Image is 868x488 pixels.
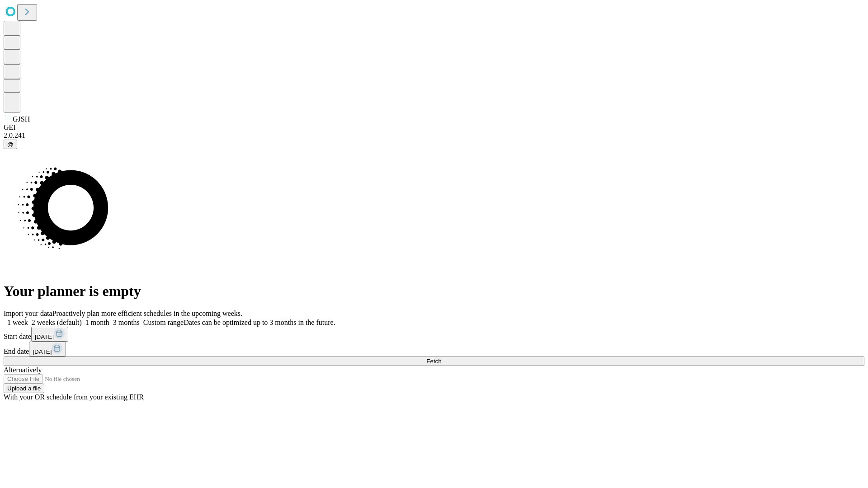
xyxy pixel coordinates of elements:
span: With your OR schedule from your existing EHR [4,393,144,401]
div: End date [4,342,864,357]
span: 3 months [113,319,140,326]
span: @ [7,141,14,148]
h1: Your planner is empty [4,283,864,300]
span: Dates can be optimized up to 3 months in the future. [184,319,335,326]
span: [DATE] [35,333,54,340]
div: GEI [4,123,864,131]
span: [DATE] [33,348,52,355]
span: GJSH [13,115,30,123]
span: 1 month [85,319,109,326]
span: Import your data [4,310,52,317]
button: Upload a file [4,384,44,393]
span: Proactively plan more efficient schedules in the upcoming weeks. [52,310,242,317]
div: 2.0.241 [4,131,864,140]
button: @ [4,140,17,149]
span: 1 week [7,319,28,326]
span: Alternatively [4,366,42,374]
span: Custom range [143,319,184,326]
button: Fetch [4,357,864,366]
span: Fetch [426,358,441,365]
span: 2 weeks (default) [32,319,82,326]
div: Start date [4,327,864,342]
button: [DATE] [31,327,68,342]
button: [DATE] [29,342,66,357]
